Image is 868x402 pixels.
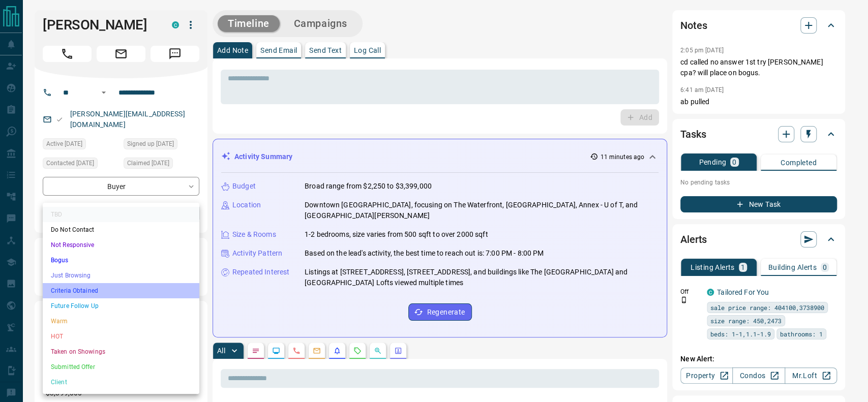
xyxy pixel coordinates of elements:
li: Future Follow Up [43,298,199,314]
li: Not Responsive [43,237,199,253]
li: Taken on Showings [43,344,199,359]
li: Client [43,375,199,390]
li: Submitted Offer [43,359,199,375]
li: Bogus [43,253,199,268]
li: Criteria Obtained [43,283,199,298]
li: Warm [43,314,199,329]
li: HOT [43,329,199,344]
li: Just Browsing [43,268,199,283]
li: Do Not Contact [43,222,199,237]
